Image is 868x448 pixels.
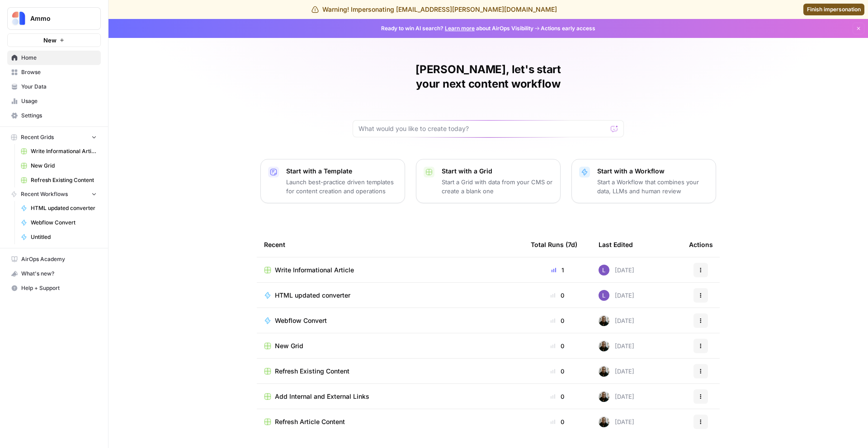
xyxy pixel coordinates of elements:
img: rn7sh892ioif0lo51687sih9ndqw [599,265,609,275]
div: [DATE] [599,290,634,301]
a: Browse [7,65,101,79]
div: [DATE] [599,265,634,275]
img: pjxoxb7wtjwzhe5mezof6j6v6zwq [599,391,609,402]
img: pjxoxb7wtjwzhe5mezof6j6v6zwq [599,341,609,351]
a: Your Data [7,79,101,94]
img: Ammo Logo [10,10,27,27]
span: Untitled [31,233,97,241]
button: New [7,33,101,47]
span: Refresh Existing Content [31,176,97,184]
a: Refresh Article Content [264,417,516,426]
span: Ammo [30,14,85,23]
button: Help + Support [7,281,101,295]
a: Home [7,51,101,65]
span: Add Internal and External Links [275,392,369,401]
span: Refresh Existing Content [275,367,349,376]
div: [DATE] [599,416,634,427]
span: Refresh Article Content [275,417,345,426]
a: Refresh Existing Content [264,367,516,376]
span: New Grid [31,162,97,170]
span: Finish impersonation [807,5,861,14]
a: Add Internal and External Links [264,392,516,401]
span: Webflow Convert [31,219,97,227]
span: Recent Grids [21,133,54,141]
h1: [PERSON_NAME], let's start your next content workflow [353,62,624,91]
div: Actions [689,232,713,257]
span: Settings [21,112,97,120]
p: Start with a Grid [442,167,553,176]
a: Write Informational Article [17,144,101,159]
a: Learn more [445,25,475,32]
a: Untitled [17,230,101,244]
button: Recent Workflows [7,187,101,201]
span: AirOps Academy [21,255,97,263]
div: Last Edited [599,232,633,257]
a: New Grid [264,341,516,350]
a: Settings [7,108,101,123]
a: Webflow Convert [264,316,516,325]
span: HTML updated converter [31,204,97,212]
button: Workspace: Ammo [7,7,101,30]
span: Usage [21,97,97,105]
span: Recent Workflows [21,190,68,198]
div: Warning! Impersonating [EMAIL_ADDRESS][PERSON_NAME][DOMAIN_NAME] [311,5,557,14]
p: Start a Workflow that combines your data, LLMs and human review [597,177,708,196]
p: Start with a Workflow [597,167,708,176]
div: [DATE] [599,391,634,402]
img: pjxoxb7wtjwzhe5mezof6j6v6zwq [599,366,609,377]
span: New [43,36,57,45]
p: Start with a Template [286,167,397,176]
a: Usage [7,94,101,108]
span: Write Informational Article [275,266,354,275]
span: Write Informational Article [31,147,97,155]
span: Ready to win AI search? about AirOps Visibility [381,24,533,33]
img: pjxoxb7wtjwzhe5mezof6j6v6zwq [599,315,609,326]
a: Write Informational Article [264,266,516,275]
img: pjxoxb7wtjwzhe5mezof6j6v6zwq [599,416,609,427]
span: Help + Support [21,284,97,292]
button: Start with a TemplateLaunch best-practice driven templates for content creation and operations [260,159,405,203]
a: HTML updated converter [264,291,516,300]
button: Recent Grids [7,131,101,144]
p: Start a Grid with data from your CMS or create a blank one [442,177,553,196]
span: Browse [21,68,97,76]
span: Actions early access [541,24,595,33]
button: Start with a WorkflowStart a Workflow that combines your data, LLMs and human review [571,159,716,203]
div: 0 [531,341,584,350]
a: Finish impersonation [803,4,864,15]
div: [DATE] [599,366,634,377]
div: 1 [531,266,584,275]
div: 0 [531,367,584,376]
div: [DATE] [599,315,634,326]
p: Launch best-practice driven templates for content creation and operations [286,177,397,196]
button: Start with a GridStart a Grid with data from your CMS or create a blank one [416,159,561,203]
img: rn7sh892ioif0lo51687sih9ndqw [599,290,609,301]
div: 0 [531,417,584,426]
span: HTML updated converter [275,291,350,300]
a: New Grid [17,159,101,173]
div: What's new? [8,267,100,280]
span: Webflow Convert [275,316,327,325]
span: Home [21,54,97,62]
div: [DATE] [599,341,634,351]
div: Recent [264,232,516,257]
a: HTML updated converter [17,201,101,215]
div: 0 [531,392,584,401]
div: 0 [531,291,584,300]
button: What's new? [7,266,101,281]
a: Refresh Existing Content [17,173,101,187]
div: Total Runs (7d) [531,232,577,257]
span: New Grid [275,341,303,350]
div: 0 [531,316,584,325]
a: AirOps Academy [7,252,101,266]
a: Webflow Convert [17,215,101,230]
input: What would you like to create today? [359,124,607,133]
span: Your Data [21,83,97,91]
